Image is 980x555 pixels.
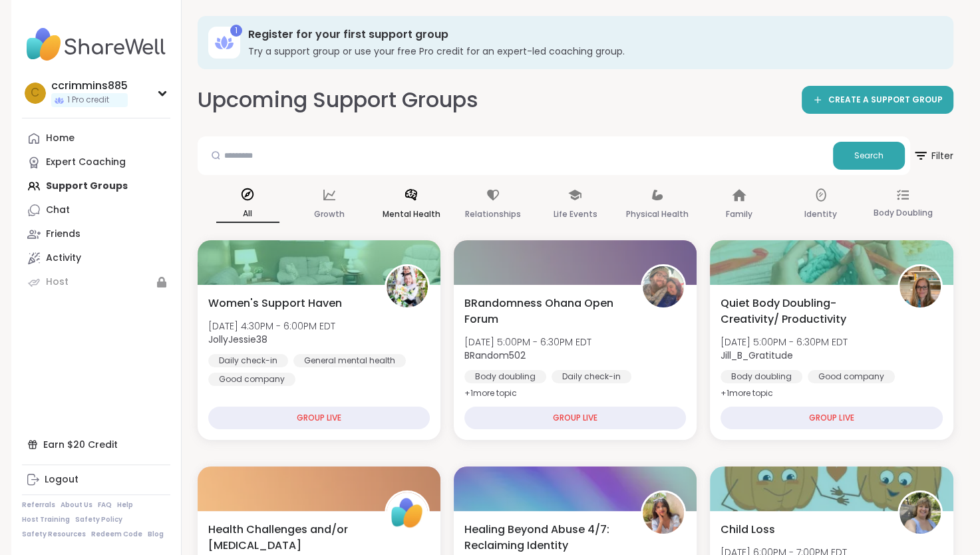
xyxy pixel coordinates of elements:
span: Child Loss [721,522,775,538]
span: Healing Beyond Abuse 4/7: Reclaiming Identity [464,522,626,554]
img: LynnLG [899,492,941,534]
span: Search [854,150,884,162]
p: Family [726,206,752,222]
img: sarah28 [643,492,684,534]
a: Logout [22,468,170,492]
div: GROUP LIVE [208,407,430,429]
p: All [216,206,279,223]
span: Filter [913,140,953,172]
div: Host [46,276,69,289]
div: Expert Coaching [46,156,126,169]
a: Home [22,126,170,150]
img: BRandom502 [643,266,684,307]
div: Chat [46,204,70,217]
p: Body Doubling [873,205,932,221]
div: 1 [230,25,242,37]
a: Safety Resources [22,530,86,539]
a: Chat [22,198,170,222]
div: Body doubling [464,370,546,383]
a: Redeem Code [91,530,142,539]
div: Good company [808,370,895,383]
span: [DATE] 5:00PM - 6:30PM EDT [721,335,848,349]
a: Referrals [22,500,55,510]
a: About Us [61,500,92,510]
a: Safety Policy [75,515,122,524]
a: FAQ [98,500,112,510]
img: JollyJessie38 [387,266,428,307]
span: CREATE A SUPPORT GROUP [828,94,943,106]
span: Quiet Body Doubling- Creativity/ Productivity [721,295,882,327]
div: Earn $20 Credit [22,433,170,457]
span: Health Challenges and/or [MEDICAL_DATA] [208,522,370,554]
span: BRandomness Ohana Open Forum [464,295,626,327]
p: Mental Health [383,206,440,222]
b: BRandom502 [464,349,526,362]
div: Home [46,132,75,145]
button: Search [833,142,905,170]
h3: Register for your first support group [248,27,935,42]
div: Good company [208,373,295,386]
a: Host Training [22,515,70,524]
p: Identity [804,206,837,222]
div: Daily check-in [208,354,288,367]
p: Relationships [465,206,521,222]
a: Friends [22,222,170,246]
h3: Try a support group or use your free Pro credit for an expert-led coaching group. [248,45,935,58]
img: ShareWell Nav Logo [22,21,170,68]
b: Jill_B_Gratitude [721,349,793,362]
button: Filter [913,136,953,175]
div: Friends [46,228,81,241]
div: GROUP LIVE [721,407,942,429]
p: Life Events [553,206,597,222]
a: Blog [148,530,164,539]
div: GROUP LIVE [464,407,686,429]
div: ccrimmins885 [51,79,128,93]
div: Body doubling [721,370,802,383]
p: Growth [314,206,345,222]
p: Physical Health [626,206,689,222]
span: [DATE] 5:00PM - 6:30PM EDT [464,335,591,349]
a: CREATE A SUPPORT GROUP [802,86,953,114]
img: ShareWell [387,492,428,534]
div: Daily check-in [552,370,631,383]
a: Expert Coaching [22,150,170,174]
div: Logout [45,473,79,486]
div: Activity [46,252,81,265]
span: 1 Pro credit [67,94,109,106]
img: Jill_B_Gratitude [899,266,941,307]
a: Activity [22,246,170,270]
span: [DATE] 4:30PM - 6:00PM EDT [208,319,335,333]
div: General mental health [293,354,406,367]
a: Help [117,500,133,510]
b: JollyJessie38 [208,333,267,346]
h2: Upcoming Support Groups [198,85,478,115]
a: Host [22,270,170,294]
span: Women's Support Haven [208,295,342,311]
span: c [31,85,39,102]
